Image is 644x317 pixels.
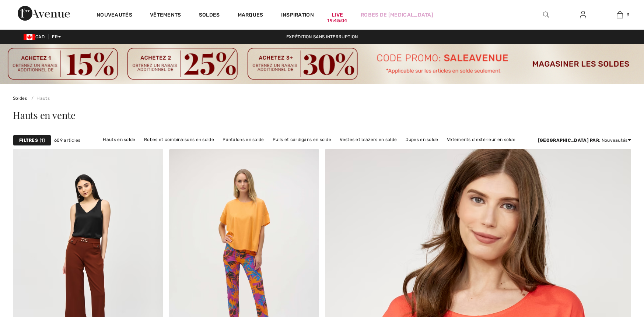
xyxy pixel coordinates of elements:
a: Robes et combinaisons en solde [140,135,218,144]
img: Mes infos [580,10,586,19]
img: Canadian Dollar [24,34,35,40]
img: recherche [543,10,549,19]
a: Soldes [199,12,220,20]
strong: [GEOGRAPHIC_DATA] par [538,138,599,143]
a: Pantalons en solde [219,135,267,144]
a: Hauts en solde [99,135,139,144]
img: 1ère Avenue [18,6,70,21]
div: : Nouveautés [538,137,631,144]
a: Pulls et cardigans en solde [269,135,335,144]
a: Jupes en solde [402,135,442,144]
a: Vestes et blazers en solde [336,135,400,144]
span: Inspiration [281,12,314,20]
a: Se connecter [574,10,592,20]
span: 609 articles [54,137,81,144]
a: Robes de [MEDICAL_DATA] [361,11,433,19]
span: FR [52,34,61,39]
a: Marques [238,12,263,20]
span: CAD [24,34,48,39]
a: 3 [602,10,638,19]
span: Hauts en vente [13,109,76,121]
span: 3 [627,11,629,18]
strong: Filtres [19,137,38,144]
a: Live19:45:04 [332,11,343,19]
img: Mon panier [617,10,623,19]
a: Hauts [28,96,50,101]
span: 1 [40,137,45,144]
iframe: Ouvre un widget dans lequel vous pouvez chatter avec l’un de nos agents [597,262,637,280]
a: Vêtements [150,12,181,20]
a: Nouveautés [97,12,132,20]
div: 19:45:04 [327,17,347,24]
a: Vêtements d'extérieur en solde [443,135,519,144]
a: Soldes [13,96,27,101]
